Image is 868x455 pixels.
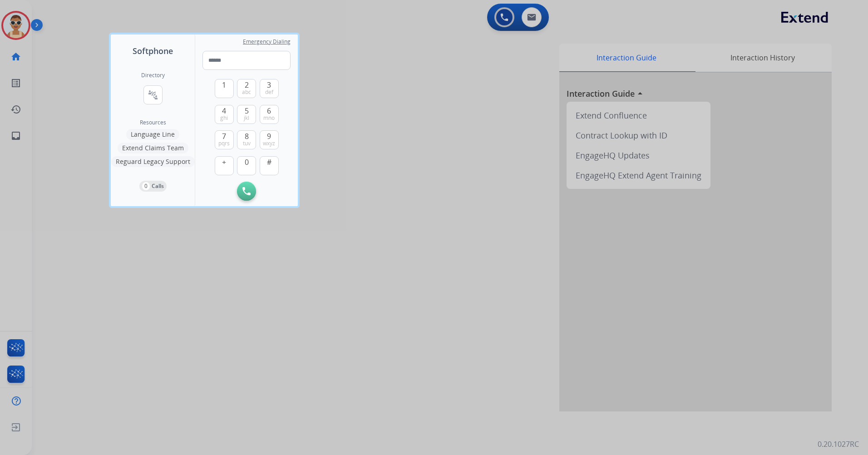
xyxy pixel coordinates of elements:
button: + [215,156,234,175]
span: Emergency Dialing [243,38,291,45]
span: 1 [222,79,226,90]
span: Softphone [133,45,173,57]
p: 0 [142,182,150,190]
button: Language Line [126,129,179,140]
span: # [267,157,271,168]
span: ghi [220,114,228,122]
span: jkl [244,114,249,122]
button: 3def [260,79,279,98]
span: 9 [267,131,271,142]
button: Extend Claims Team [118,143,188,153]
button: 2abc [237,79,256,98]
p: Calls [152,182,164,190]
span: abc [242,89,251,96]
span: 5 [245,105,249,116]
span: 6 [267,105,271,116]
button: 0Calls [139,181,167,192]
span: + [222,157,226,168]
span: 8 [245,131,249,142]
span: Resources [140,119,166,126]
span: wxyz [263,140,275,147]
span: 7 [222,131,226,142]
mat-icon: connect_without_contact [148,89,158,100]
button: 8tuv [237,130,256,149]
h2: Directory [141,72,165,79]
span: def [265,89,273,96]
button: 7pqrs [215,130,234,149]
span: 0 [245,157,249,168]
button: 1 [215,79,234,98]
span: tuv [243,140,251,147]
button: 4ghi [215,105,234,124]
span: pqrs [218,140,230,147]
button: 6mno [260,105,279,124]
img: call-button [242,187,251,195]
span: 3 [267,79,271,90]
p: 0.20.1027RC [818,439,859,450]
button: 0 [237,156,256,175]
span: 4 [222,105,226,116]
button: 5jkl [237,105,256,124]
button: # [260,156,279,175]
button: Reguard Legacy Support [111,156,195,167]
span: mno [263,114,275,122]
button: 9wxyz [260,130,279,149]
span: 2 [245,79,249,90]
